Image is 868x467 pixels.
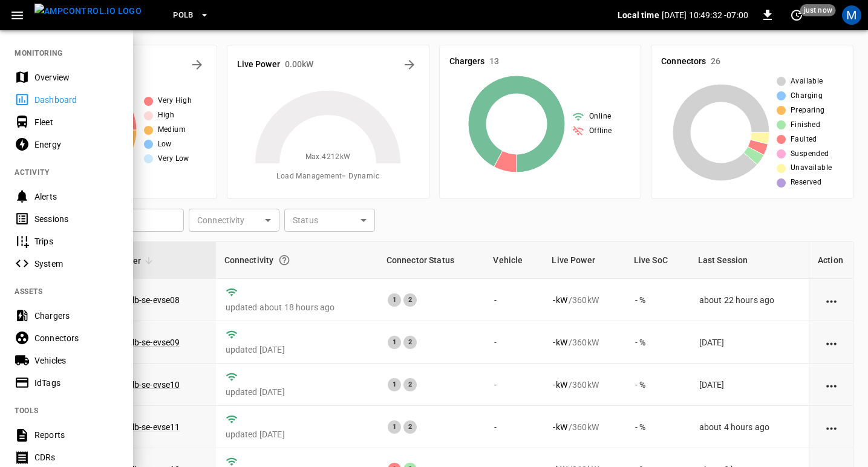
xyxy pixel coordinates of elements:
[34,235,119,247] div: Trips
[34,310,119,322] div: Chargers
[34,429,119,441] div: Reports
[34,377,119,389] div: IdTags
[34,354,119,367] div: Vehicles
[662,9,748,21] p: [DATE] 10:49:32 -07:00
[34,332,119,344] div: Connectors
[842,5,861,25] div: profile-icon
[34,213,119,225] div: Sessions
[34,94,119,106] div: Dashboard
[800,4,836,16] span: just now
[34,139,119,151] div: Energy
[618,9,659,21] p: Local time
[34,4,142,19] img: ampcontrol.io logo
[34,451,119,463] div: CDRs
[787,5,806,25] button: set refresh interval
[173,8,194,22] span: PoLB
[34,71,119,83] div: Overview
[34,191,119,203] div: Alerts
[34,116,119,128] div: Fleet
[34,258,119,270] div: System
